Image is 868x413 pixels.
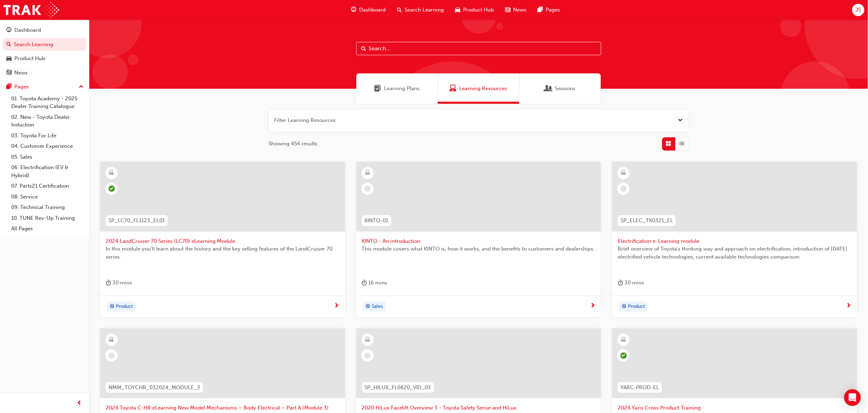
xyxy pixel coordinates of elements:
span: NMM_TOYCHR_032024_MODULE_3 [108,384,200,392]
span: Sessions [545,85,552,93]
a: SP_LC70_FL1123_EL012024 LandCruiser 70 Series (LC70) eLearning ModuleIn this module you'll learn ... [100,162,345,318]
span: Search [362,45,366,53]
div: 30 mins [106,278,132,287]
div: News [14,69,28,77]
span: This module covers what KINTO is, how it works, and the benefits to customers and dealerships. [362,245,596,253]
span: learningResourceType_ELEARNING-icon [109,335,114,345]
span: prev-icon [77,399,82,408]
span: search-icon [397,6,402,14]
a: Learning ResourcesLearning Resources [438,73,519,104]
a: pages-iconPages [532,3,566,17]
a: 08. Service [8,191,86,202]
div: Product Hub [14,55,45,63]
a: SP_ELEC_TK0321_ELElectrification e-Learning moduleBrief overview of Toyota’s thinking way and app... [612,162,857,318]
button: JS [852,4,864,16]
span: KINTO - An introduction [362,237,596,245]
span: Product [628,303,645,311]
a: search-iconSearch Learning [392,3,450,17]
span: Dashboard [359,6,386,14]
span: news-icon [505,6,511,14]
span: duration-icon [362,278,367,287]
span: duration-icon [618,278,623,287]
span: learningResourceType_ELEARNING-icon [621,335,626,345]
a: 02. New - Toyota Dealer Induction [8,112,86,130]
span: Product Hub [463,6,494,14]
span: Electrification e-Learning module [618,237,852,245]
span: next-icon [846,303,852,309]
a: car-iconProduct Hub [450,3,500,17]
span: guage-icon [6,27,12,34]
span: up-icon [79,82,84,92]
span: search-icon [6,42,11,48]
span: learningRecordVerb_NONE-icon [364,186,371,192]
button: Pages [3,80,86,93]
span: Showing 454 results [269,140,318,148]
span: duration-icon [106,278,111,287]
button: DashboardSearch LearningProduct HubNews [3,22,86,80]
span: pages-icon [538,6,543,14]
a: Search Learning [3,38,86,51]
div: Open Intercom Messenger [844,389,861,406]
span: Sales [372,303,383,311]
span: Sessions [555,85,575,93]
span: 2024 Toyota C-HR eLearning New Model Mechanisms – Body Electrical – Part A (Module 3) [106,404,339,412]
span: 2024 Yaris Cross Product Training [618,404,852,412]
span: SP_LC70_FL1123_EL01 [108,217,165,225]
a: 01. Toyota Academy - 2025 Dealer Training Catalogue [8,93,86,112]
span: next-icon [590,303,595,309]
span: pages-icon [6,84,12,90]
span: Learning Resources [450,85,457,93]
span: target-icon [622,302,626,311]
span: learningRecordVerb_PASS-icon [108,186,115,192]
span: SP_ELEC_TK0321_EL [621,217,673,225]
span: Learning Plans [374,85,381,93]
span: Grid [666,140,671,148]
a: Dashboard [3,24,86,37]
span: Brief overview of Toyota’s thinking way and approach on electrification, introduction of [DATE] e... [618,245,852,261]
a: 10. TUNE Rev-Up Training [8,213,86,224]
div: Dashboard [14,26,41,34]
span: Learning Plans [384,85,420,93]
span: Learning Resources [460,85,507,93]
span: In this module you'll learn about the history and the key selling features of the LandCruiser 70 ... [106,245,339,261]
input: Search... [356,42,601,55]
span: learningRecordVerb_NONE-icon [364,353,371,359]
span: KINTO-01 [365,217,388,225]
span: Product [116,303,133,311]
span: guage-icon [351,6,357,14]
a: Product Hub [3,52,86,65]
span: learningResourceType_ELEARNING-icon [365,168,370,177]
button: Open the filter [678,116,683,124]
span: learningRecordVerb_NONE-icon [108,353,115,359]
span: List [679,140,685,148]
span: 2024 LandCruiser 70 Series (LC70) eLearning Module [106,237,339,245]
span: YARC-PROD-EL [621,384,659,392]
span: learningResourceType_ELEARNING-icon [621,168,626,177]
span: learningRecordVerb_NONE-icon [621,186,627,192]
span: Search Learning [405,6,444,14]
a: guage-iconDashboard [346,3,392,17]
img: Trak [3,2,59,18]
span: Pages [546,6,560,14]
span: learningRecordVerb_PASS-icon [621,353,627,359]
a: News [3,66,86,79]
span: JS [855,6,861,14]
span: learningResourceType_ELEARNING-icon [365,335,370,345]
a: Learning PlansLearning Plans [356,73,438,104]
span: target-icon [110,302,114,311]
span: learningResourceType_ELEARNING-icon [109,168,114,177]
span: car-icon [455,6,461,14]
div: Pages [14,83,29,91]
span: news-icon [6,70,12,76]
span: News [513,6,527,14]
div: 30 mins [618,278,644,287]
a: 05. Sales [8,152,86,162]
a: 09. Technical Training [8,202,86,213]
span: next-icon [334,303,339,309]
a: SessionsSessions [519,73,601,104]
a: KINTO-01KINTO - An introductionThis module covers what KINTO is, how it works, and the benefits t... [356,162,601,318]
a: 07. Parts21 Certification [8,181,86,191]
